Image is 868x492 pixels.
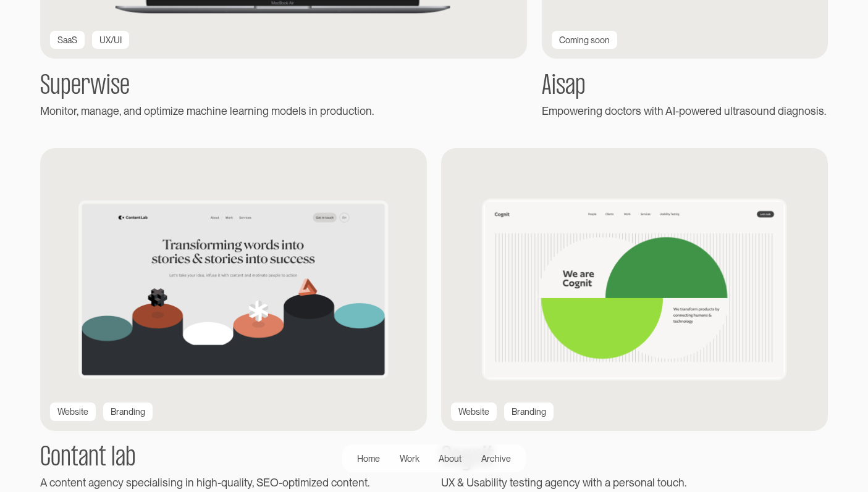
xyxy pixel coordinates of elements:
[441,445,827,472] h1: Cognit
[357,452,380,465] div: Home
[111,405,145,418] div: Branding
[57,405,88,418] div: Website
[347,449,390,467] a: Home
[481,452,511,465] div: Archive
[542,103,828,119] div: Empowering doctors with AI-powered ultrasound diagnosis.
[40,103,526,119] div: Monitor, manage, and optimize machine learning models in production.
[471,449,521,467] a: Archive
[40,475,426,490] div: A content agency specialising in high-quality, SEO-optimized content.
[542,73,828,101] h1: Aisap
[458,405,489,418] div: Website
[441,148,827,491] a: WebsiteBrandingCognitUX & Usability testing agency with a personal touch.
[40,148,426,431] img: Contant lab homepage screenshot
[400,452,419,465] div: Work
[439,452,461,465] div: About
[512,405,546,418] div: Branding
[40,445,426,472] h1: Contant lab
[390,449,429,467] a: Work
[429,449,471,467] a: About
[99,33,122,46] div: UX/UI
[559,33,610,46] div: Coming soon
[40,73,526,101] h1: Superwise
[441,475,827,490] div: UX & Usability testing agency with a personal touch.
[40,148,426,491] a: Contant lab homepage screenshotWebsiteBrandingContant labA content agency specialising in high-qu...
[57,33,77,46] div: SaaS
